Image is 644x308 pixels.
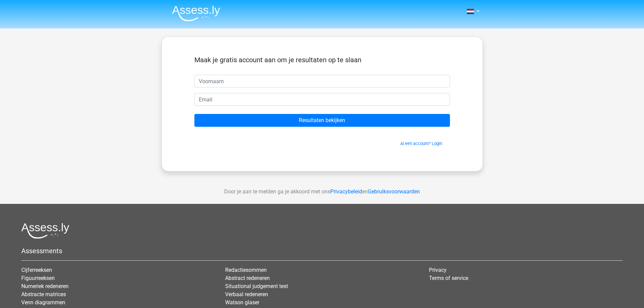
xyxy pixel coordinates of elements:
a: Al een account? Login [400,141,442,146]
a: Privacy [429,267,447,273]
h5: Assessments [21,247,623,255]
a: Venn diagrammen [21,299,65,306]
a: Abstract redeneren [225,275,270,281]
a: Cijferreeksen [21,267,52,273]
a: Gebruiksvoorwaarden [368,188,420,195]
a: Situational judgement test [225,283,288,289]
a: Privacybeleid [330,188,362,195]
h5: Maak je gratis account aan om je resultaten op te slaan [194,56,450,64]
a: Figuurreeksen [21,275,55,281]
a: Terms of service [429,275,468,281]
input: Resultaten bekijken [194,114,450,127]
a: Verbaal redeneren [225,291,268,298]
a: Numeriek redeneren [21,283,69,289]
a: Watson glaser [225,299,259,306]
input: Voornaam [194,75,450,88]
a: Redactiesommen [225,267,267,273]
img: Assessly logo [21,223,69,239]
img: Assessly [172,5,220,21]
input: Email [194,93,450,106]
a: Abstracte matrices [21,291,66,298]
